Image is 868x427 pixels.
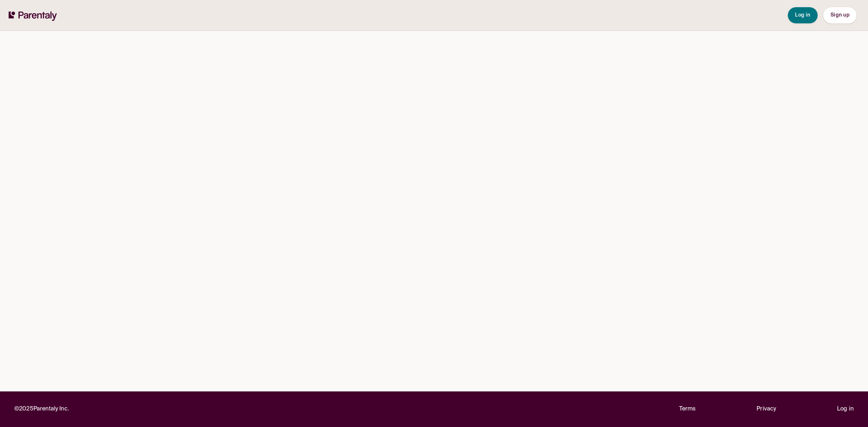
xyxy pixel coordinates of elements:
button: Sign up [823,7,856,23]
span: Log in [795,13,810,18]
a: Terms [679,404,696,414]
span: Sign up [831,13,849,18]
a: Privacy [757,404,776,414]
button: Log in [788,7,818,23]
a: Log in [837,404,854,414]
p: © 2025 Parentaly Inc. [14,404,69,414]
